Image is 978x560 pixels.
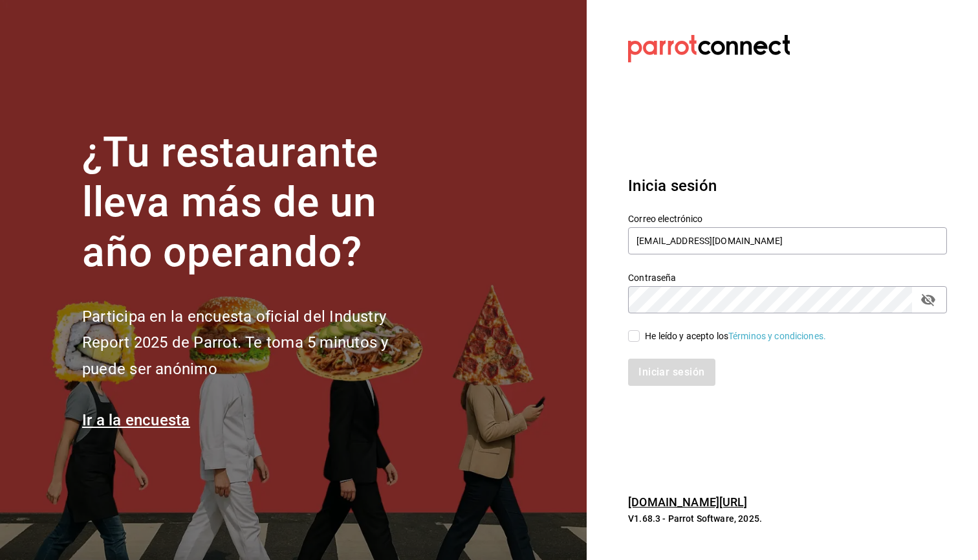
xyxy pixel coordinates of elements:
button: passwordField [917,289,939,311]
h1: ¿Tu restaurante lleva más de un año operando? [82,128,431,277]
input: Ingresa tu correo electrónico [628,227,947,254]
label: Contraseña [628,273,947,282]
a: [DOMAIN_NAME][URL] [628,495,747,509]
h3: Inicia sesión [628,174,947,197]
p: V1.68.3 - Parrot Software, 2025. [628,512,947,525]
label: Correo electrónico [628,214,947,223]
div: He leído y acepto los [645,330,826,343]
h2: Participa en la encuesta oficial del Industry Report 2025 de Parrot. Te toma 5 minutos y puede se... [82,304,431,383]
a: Términos y condiciones. [728,331,826,341]
a: Ir a la encuesta [82,411,190,429]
